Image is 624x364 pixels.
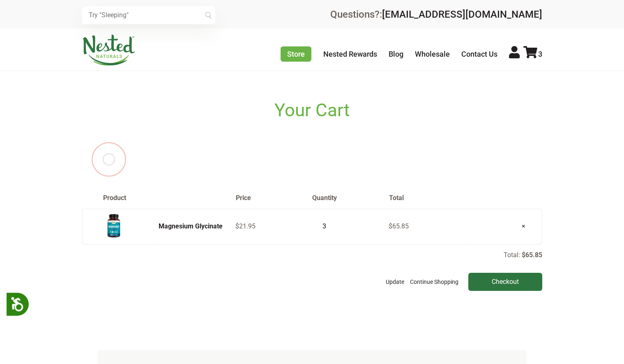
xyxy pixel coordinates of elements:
a: Contact Us [461,50,497,58]
a: Nested Rewards [323,50,377,58]
a: Blog [389,50,403,58]
th: Price [235,194,312,202]
span: $21.95 [235,222,256,230]
span: $65.85 [389,222,409,230]
a: Wholesale [415,50,450,58]
button: Update [384,273,406,291]
p: $65.85 [522,251,542,259]
a: Continue Shopping [408,273,461,291]
input: Checkout [468,273,542,291]
img: Magnesium Glycinate - USA [104,212,124,239]
a: [EMAIL_ADDRESS][DOMAIN_NAME] [382,9,542,20]
span: 3 [538,50,542,58]
div: Total: [82,251,542,291]
img: Nested Naturals [82,35,136,66]
div: Questions?: [330,9,542,19]
th: Total [389,194,465,202]
a: Magnesium Glycinate [159,222,223,230]
a: Store [281,46,311,62]
th: Quantity [312,194,389,202]
a: × [515,216,532,237]
h1: Your Cart [82,100,542,121]
img: loader_new.svg [82,133,136,186]
a: 3 [523,50,542,58]
input: Try "Sleeping" [82,6,215,24]
th: Product [82,194,235,202]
